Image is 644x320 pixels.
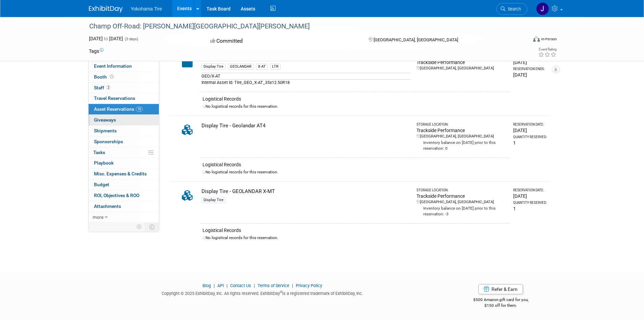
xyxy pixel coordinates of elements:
div: Internal Asset Id: Tire_GEO_X-AT_35x12.50R18 [201,79,410,86]
span: [DATE] [DATE] [89,36,123,41]
div: [GEOGRAPHIC_DATA], [GEOGRAPHIC_DATA] [416,134,507,139]
a: Search [496,3,527,15]
span: Sponsorships [94,139,123,144]
span: Shipments [94,128,117,133]
span: Search [505,6,521,12]
div: Reservation Date: [513,122,547,127]
a: Privacy Policy [296,283,322,288]
div: Logistical Records [202,95,507,102]
span: Asset Reservations [94,106,143,112]
div: Quantity Reserved: [513,135,547,140]
div: 1 [513,205,547,212]
a: Playbook [89,158,159,168]
span: ROI, Objectives & ROO [94,193,139,198]
span: Event Information [94,63,132,69]
div: Display Tire - Geolandar AT4 [201,122,410,129]
a: Contact Us [230,283,251,288]
span: Travel Reservations [94,95,135,101]
a: more [89,212,159,222]
a: Asset Reservations10 [89,104,159,114]
div: Display Tire [201,64,225,70]
div: Quantity Reserved: [513,200,547,205]
div: Committed [208,35,358,47]
a: Travel Reservations [89,93,159,104]
span: Booth [94,74,115,80]
span: Attachments [94,204,121,209]
div: Storage Location: [416,122,507,127]
span: Tasks [93,150,105,155]
span: Staff [94,85,111,90]
span: Misc. Expenses & Credits [94,171,147,176]
span: [GEOGRAPHIC_DATA], [GEOGRAPHIC_DATA] [374,37,458,42]
div: [GEOGRAPHIC_DATA], [GEOGRAPHIC_DATA] [416,199,507,205]
div: Display Tire [201,197,225,203]
a: Blog [202,283,211,288]
div: No logistical records for this reservation. [202,235,507,241]
a: Booth [89,72,159,82]
img: Collateral-Icon-2.png [177,122,197,137]
td: Toggle Event Tabs [145,222,159,231]
div: [GEOGRAPHIC_DATA], [GEOGRAPHIC_DATA] [416,66,507,71]
div: Reservation Date: [513,188,547,193]
span: | [290,283,295,288]
div: Inventory balance on [DATE] prior to this reservation: 0 [416,139,507,151]
a: Tasks [89,147,159,158]
span: Booth not reserved yet [109,74,115,79]
img: Format-Inperson.png [533,36,540,42]
span: 10 [136,107,143,112]
a: Giveaways [89,115,159,125]
div: [DATE] [513,71,547,78]
a: Shipments [89,126,159,136]
div: [DATE] [513,193,547,199]
sup: ® [280,290,282,294]
div: [DATE] [513,127,547,134]
a: Attachments [89,201,159,212]
span: (3 days) [124,37,138,41]
a: Event Information [89,61,159,71]
div: Trackside Performance [416,59,507,66]
div: In-Person [541,37,557,42]
img: Collateral-Icon-2.png [177,188,197,203]
div: LTR [270,64,281,70]
span: to [103,36,109,41]
span: Giveaways [94,117,116,123]
span: | [225,283,229,288]
div: Copyright © 2025 ExhibitDay, Inc. All rights reserved. ExhibitDay is a registered trademark of Ex... [89,289,436,297]
div: Display Tire - GEOLANDAR X-MT [201,188,410,195]
a: Terms of Service [258,283,289,288]
div: GEO/X-AT [201,73,410,79]
span: 2 [106,85,111,90]
a: Sponsorships [89,136,159,147]
span: Budget [94,182,109,187]
div: $150 off for them. [446,303,555,308]
div: Trackside Performance [416,127,507,134]
a: Budget [89,179,159,190]
a: Misc. Expenses & Credits [89,169,159,179]
span: Playbook [94,160,114,166]
a: Staff2 [89,83,159,93]
div: GEOLANDAR [228,64,254,70]
a: API [217,283,224,288]
div: No logistical records for this reservation. [202,169,507,175]
span: more [93,214,103,220]
div: X-AT [256,64,268,70]
td: Tags [89,48,103,55]
span: Yokohama Tire [131,6,162,12]
div: $500 Amazon gift card for you, [446,293,555,308]
img: Capital-Asset-Icon-2.png [177,55,197,69]
span: | [252,283,257,288]
div: [DATE] [513,59,547,66]
div: Event Rating [538,48,556,51]
span: | [212,283,216,288]
div: 1 [513,140,547,146]
div: Storage Location: [416,188,507,193]
div: Champ Off-Road: [PERSON_NAME][GEOGRAPHIC_DATA][PERSON_NAME] [87,20,517,33]
div: Logistical Records [202,161,507,168]
a: ROI, Objectives & ROO [89,190,159,201]
img: Jason Heath [536,2,549,15]
div: No logistical records for this reservation. [202,104,507,109]
div: Reservation Ends: [513,67,547,71]
div: Trackside Performance [416,193,507,199]
div: Event Format [487,35,557,45]
img: ExhibitDay [89,6,123,13]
